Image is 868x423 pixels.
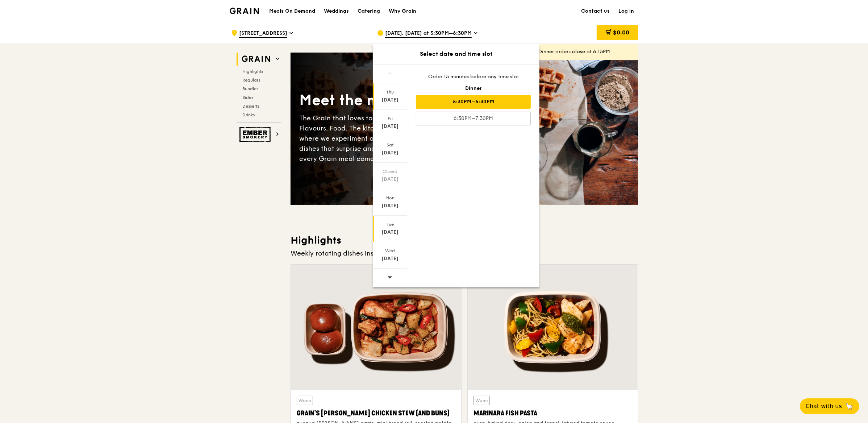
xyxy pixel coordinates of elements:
div: Grain's [PERSON_NAME] Chicken Stew (and buns) [297,408,455,418]
div: Weddings [324,0,349,22]
div: Dinner [416,85,531,92]
div: Warm [297,396,313,405]
span: 🦙 [845,402,854,411]
div: Fri [374,116,406,121]
div: Order 15 minutes before any time slot [416,73,531,80]
span: Desserts [242,104,259,109]
a: Weddings [320,0,353,22]
div: [DATE] [374,149,406,157]
div: [DATE] [374,123,406,130]
div: [DATE] [374,229,406,236]
a: Catering [353,0,384,22]
a: Log in [614,0,638,22]
div: Why Grain [389,0,416,22]
span: Regulars [242,78,260,83]
span: [STREET_ADDRESS] [239,30,287,38]
div: Closed [374,169,406,174]
span: Chat with us [806,402,842,411]
div: Warm [473,396,490,405]
img: Ember Smokery web logo [239,127,273,142]
div: [DATE] [374,255,406,262]
img: Grain web logo [239,53,273,66]
a: Why Grain [384,0,421,22]
img: Grain [230,8,259,14]
div: 6:30PM–7:30PM [416,112,531,125]
div: Wed [374,248,406,254]
span: $0.00 [613,29,629,36]
div: Thu [374,89,406,95]
div: Sat [374,142,406,148]
span: [DATE], [DATE] at 5:30PM–6:30PM [385,30,472,38]
div: Tue [374,221,406,227]
div: Mon [374,195,406,201]
span: Sides [242,95,253,100]
span: Drinks [242,112,255,117]
div: Dinner orders close at 6:15PM [538,48,633,55]
div: Weekly rotating dishes inspired by flavours from around the world. [291,248,638,258]
span: Bundles [242,86,258,91]
div: Meet the new Grain [299,91,464,110]
h1: Meals On Demand [269,8,315,15]
a: Contact us [577,0,614,22]
div: Catering [358,0,380,22]
span: Highlights [242,69,263,74]
div: [DATE] [374,96,406,104]
h3: Highlights [291,234,638,247]
div: [DATE] [374,176,406,183]
div: 5:30PM–6:30PM [416,95,531,109]
button: Chat with us🦙 [800,398,859,414]
div: The Grain that loves to play. With ingredients. Flavours. Food. The kitchen is our happy place, w... [299,113,464,164]
div: [DATE] [374,202,406,210]
div: Select date and time slot [373,50,539,58]
div: Marinara Fish Pasta [473,408,632,418]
